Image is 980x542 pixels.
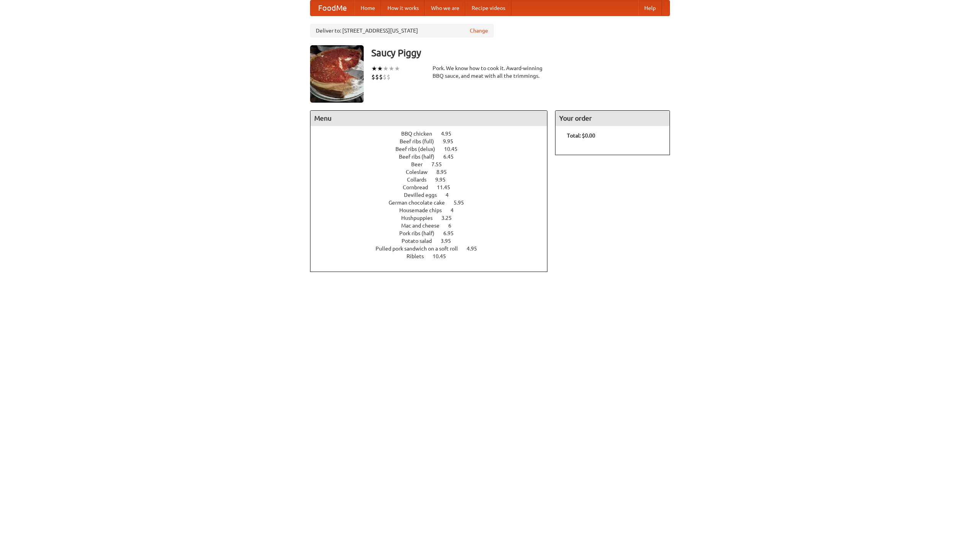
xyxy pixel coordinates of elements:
span: Collards [407,177,434,183]
span: 9.95 [443,138,461,144]
span: 6.95 [443,230,461,236]
span: Housemade chips [399,207,449,213]
span: Beef ribs (full) [400,138,442,144]
a: Riblets 10.45 [407,253,460,259]
a: Collards 9.95 [407,177,460,183]
a: Home [354,0,381,16]
a: Recipe videos [465,0,511,16]
span: Potato salad [402,238,439,244]
span: Beer [411,161,430,167]
span: 4 [446,192,456,198]
span: BBQ chicken [401,131,440,137]
div: Deliver to: [STREET_ADDRESS][US_STATE] [310,24,494,38]
li: ★ [389,64,394,73]
h3: Saucy Piggy [371,45,670,61]
a: Who we are [425,0,465,16]
li: $ [375,73,379,81]
a: Beef ribs (delux) 10.45 [395,146,472,152]
span: Coleslaw [406,169,435,175]
a: German chocolate cake 5.95 [389,200,478,206]
div: Pork. We know how to cook it. Award-winning BBQ sauce, and meat with all the trimmings. [433,64,547,80]
span: 9.95 [435,177,453,183]
a: Beef ribs (full) 9.95 [400,138,467,144]
li: $ [387,73,390,81]
a: Mac and cheese 6 [401,223,465,229]
span: 4 [451,207,461,213]
li: $ [383,73,387,81]
span: 4.95 [467,246,485,252]
span: 4.95 [441,131,459,137]
a: Devilled eggs 4 [404,192,463,198]
span: Pork ribs (half) [399,230,442,236]
span: Hushpuppies [401,215,440,221]
span: 3.95 [441,238,459,244]
span: 7.55 [431,161,449,167]
img: angular.jpg [310,45,364,103]
span: Cornbread [403,184,436,190]
a: Hushpuppies 3.25 [401,215,466,221]
li: $ [371,73,375,81]
li: $ [379,73,383,81]
span: 10.45 [433,253,454,259]
a: Potato salad 3.95 [402,238,465,244]
span: 10.45 [444,146,465,152]
a: Beef ribs (half) 6.45 [399,154,468,160]
span: 3.25 [441,215,459,221]
li: ★ [371,64,377,73]
a: Pork ribs (half) 6.95 [399,230,468,236]
span: Beef ribs (delux) [395,146,443,152]
span: German chocolate cake [389,200,452,206]
span: Beef ribs (half) [399,154,442,160]
a: Beer 7.55 [411,161,456,167]
a: Cornbread 11.45 [403,184,464,190]
a: How it works [381,0,425,16]
span: Riblets [407,253,431,259]
span: 8.95 [436,169,454,175]
li: ★ [394,64,400,73]
h4: Menu [310,111,547,126]
span: Pulled pork sandwich on a soft roll [376,246,465,252]
span: 6 [448,223,459,229]
a: Help [638,0,662,16]
a: Coleslaw 8.95 [406,169,461,175]
a: BBQ chicken 4.95 [401,131,465,137]
a: Housemade chips 4 [399,207,468,213]
h4: Your order [555,111,670,126]
span: 11.45 [437,184,458,190]
li: ★ [383,64,389,73]
a: FoodMe [310,0,354,16]
b: Total: $0.00 [567,133,595,139]
span: 5.95 [454,200,472,206]
span: 6.45 [443,154,461,160]
span: Mac and cheese [401,223,447,229]
li: ★ [377,64,383,73]
a: Change [470,27,488,34]
span: Devilled eggs [404,192,444,198]
a: Pulled pork sandwich on a soft roll 4.95 [376,246,491,252]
